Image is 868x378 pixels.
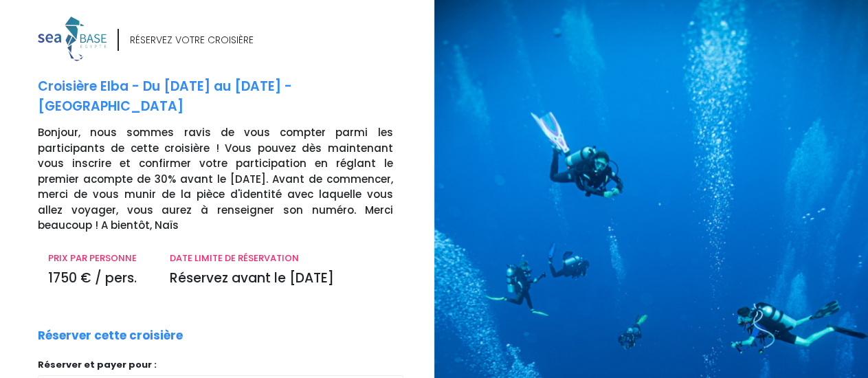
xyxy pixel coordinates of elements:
p: 1750 € / pers. [48,269,149,289]
p: Réservez avant le [DATE] [170,269,392,289]
p: Bonjour, nous sommes ravis de vous compter parmi les participants de cette croisière ! Vous pouve... [38,125,424,234]
p: Réserver cette croisière [38,327,183,345]
p: Croisière Elba - Du [DATE] au [DATE] - [GEOGRAPHIC_DATA] [38,77,424,116]
img: logo_color1.png [38,16,107,61]
p: PRIX PAR PERSONNE [48,252,149,265]
p: DATE LIMITE DE RÉSERVATION [170,252,392,265]
p: Réserver et payer pour : [38,358,403,372]
div: RÉSERVEZ VOTRE CROISIÈRE [130,33,254,47]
